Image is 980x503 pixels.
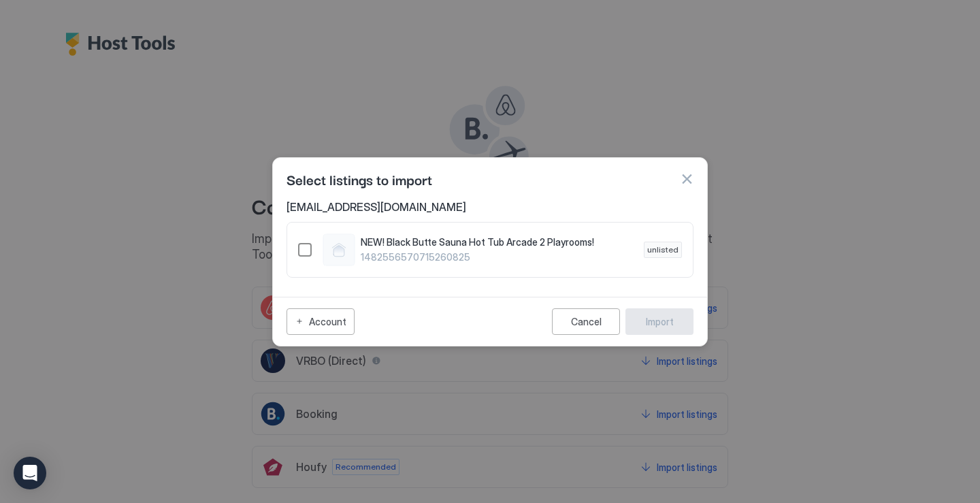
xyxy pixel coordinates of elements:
[361,251,633,263] span: 1482556570715260825
[287,200,693,214] span: [EMAIL_ADDRESS][DOMAIN_NAME]
[647,244,679,256] span: unlisted
[14,457,46,489] div: Open Intercom Messenger
[625,308,693,335] button: Import
[552,308,620,335] button: Cancel
[361,236,633,248] span: NEW! Black Butte Sauna Hot Tub Arcade 2 Playrooms!
[287,169,432,189] span: Select listings to import
[298,233,682,266] div: 1482556570715260825
[571,316,602,327] div: Cancel
[287,308,355,335] button: Account
[309,314,346,329] div: Account
[646,314,674,329] div: Import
